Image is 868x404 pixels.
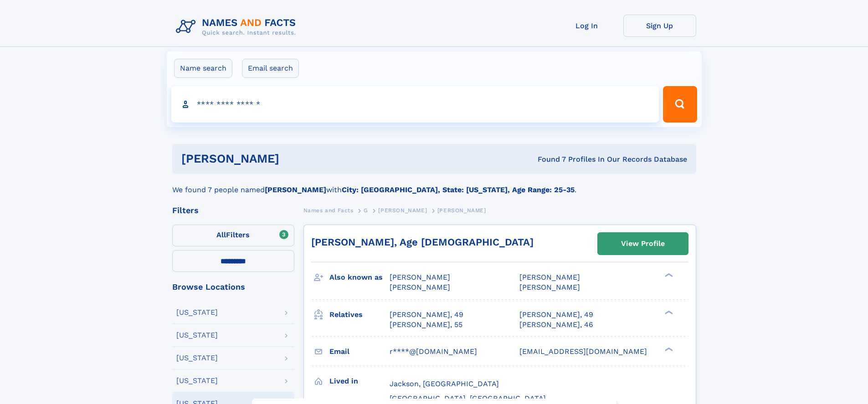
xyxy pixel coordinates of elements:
div: We found 7 people named with . [172,174,696,195]
div: [US_STATE] [176,309,218,316]
div: Browse Locations [172,283,294,291]
span: [PERSON_NAME] [390,283,450,291]
span: [PERSON_NAME] [519,273,580,281]
label: Filters [172,225,294,246]
div: ❯ [663,272,673,278]
div: Found 7 Profiles In Our Records Database [408,154,687,164]
a: Log In [550,15,623,37]
span: [EMAIL_ADDRESS][DOMAIN_NAME] [519,347,647,356]
a: [PERSON_NAME], 49 [390,310,463,320]
div: ❯ [663,346,673,352]
a: [PERSON_NAME], 55 [390,320,462,330]
b: City: [GEOGRAPHIC_DATA], State: [US_STATE], Age Range: 25-35 [342,185,575,194]
div: [US_STATE] [176,332,218,339]
a: [PERSON_NAME], 46 [519,320,593,330]
a: [PERSON_NAME] [378,205,427,216]
h1: [PERSON_NAME] [181,153,409,164]
span: All [216,230,226,239]
span: [PERSON_NAME] [390,273,450,281]
a: [PERSON_NAME], 49 [519,310,593,320]
a: Names and Facts [303,205,354,216]
span: Jackson, [GEOGRAPHIC_DATA] [390,379,499,388]
div: [US_STATE] [176,354,218,362]
a: [PERSON_NAME], Age [DEMOGRAPHIC_DATA] [311,236,534,248]
div: Filters [172,206,294,215]
span: [PERSON_NAME] [378,207,427,214]
a: Sign Up [623,15,696,37]
b: [PERSON_NAME] [265,185,326,194]
span: [PERSON_NAME] [519,283,580,291]
input: search input [171,86,659,123]
button: Search Button [663,86,697,123]
a: G [364,205,368,216]
label: Name search [174,59,232,78]
a: View Profile [598,233,688,255]
h3: Also known as [329,270,390,285]
div: View Profile [621,233,665,254]
span: [GEOGRAPHIC_DATA], [GEOGRAPHIC_DATA] [390,394,546,403]
h3: Lived in [329,373,390,389]
img: Logo Names and Facts [172,15,303,39]
h3: Email [329,344,390,359]
label: Email search [242,59,299,78]
span: G [364,207,368,214]
div: [US_STATE] [176,377,218,384]
h3: Relatives [329,307,390,322]
div: ❯ [663,309,673,315]
span: [PERSON_NAME] [437,207,486,214]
